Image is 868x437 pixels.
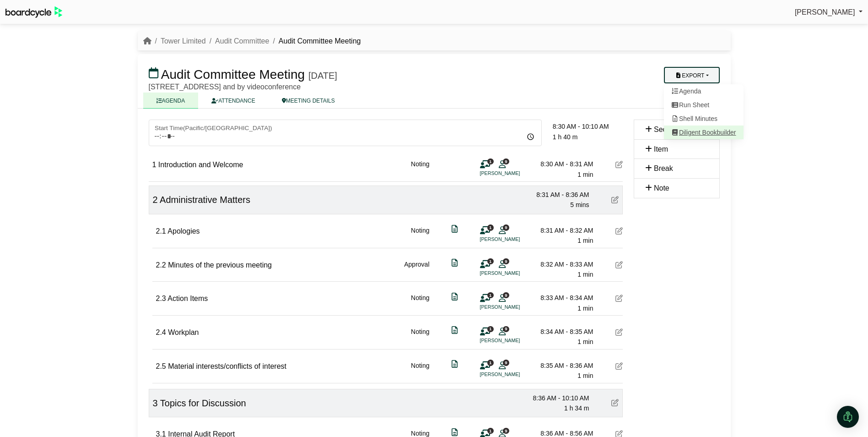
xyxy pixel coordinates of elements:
span: 1 [487,360,494,366]
a: MEETING DETAILS [269,93,348,109]
div: Noting [411,361,429,381]
div: 8:34 AM - 8:35 AM [529,327,593,337]
span: 5 mins [570,201,589,208]
a: Run Sheet [664,98,744,112]
span: 1 min [577,372,593,379]
div: 8:35 AM - 8:36 AM [529,361,593,371]
span: Administrative Matters [160,195,250,205]
span: 3 [153,398,158,408]
a: Agenda [664,84,744,98]
span: 1 min [577,338,593,345]
span: [PERSON_NAME] [795,8,855,16]
span: 9 [503,360,509,366]
li: [PERSON_NAME] [480,371,549,378]
span: 1 min [577,237,593,244]
span: [STREET_ADDRESS] and by videoconference [149,83,301,91]
span: Section [654,126,678,133]
li: [PERSON_NAME] [480,169,549,177]
span: 1 [487,292,494,298]
a: AGENDA [143,93,199,109]
span: 1 min [577,271,593,278]
span: 1 [487,158,494,164]
span: 2.5 [156,362,166,370]
div: Noting [411,327,429,347]
img: BoardcycleBlackGreen-aaafeed430059cb809a45853b8cf6d952af9d84e6e89e1f1685b34bfd5cb7d64.svg [5,6,62,18]
a: Diligent Bookbuilder [664,126,744,139]
div: Noting [411,225,429,246]
div: 8:31 AM - 8:32 AM [529,225,593,235]
span: 1 [152,161,156,169]
span: 1 [487,258,494,264]
span: 1 [487,428,494,434]
div: Noting [411,293,429,313]
span: Introduction and Welcome [158,161,243,169]
span: 9 [503,326,509,332]
span: 1 [487,326,494,332]
div: 8:33 AM - 8:34 AM [529,293,593,303]
span: 9 [503,224,509,230]
button: Export [664,67,719,83]
div: 8:31 AM - 8:36 AM [525,190,589,200]
span: 2.1 [156,227,166,235]
div: [DATE] [308,70,337,81]
div: Open Intercom Messenger [837,406,859,428]
a: ATTENDANCE [198,93,268,109]
span: 2.3 [156,295,166,302]
nav: breadcrumb [143,35,361,47]
li: [PERSON_NAME] [480,337,549,344]
span: Material interests/conflicts of interest [168,362,286,370]
span: 1 min [577,305,593,312]
li: Audit Committee Meeting [269,35,361,47]
a: Audit Committee [215,37,269,45]
a: Shell Minutes [664,112,744,126]
span: 2 [153,195,158,205]
span: 1 [487,224,494,230]
a: [PERSON_NAME] [795,6,863,18]
div: 8:30 AM - 10:10 AM [553,121,623,131]
span: 2.2 [156,261,166,269]
div: 8:36 AM - 10:10 AM [525,393,589,403]
span: 1 min [577,171,593,178]
span: 9 [503,258,509,264]
span: Audit Committee Meeting [161,67,305,82]
span: 9 [503,292,509,298]
span: Break [654,164,673,172]
span: Topics for Discussion [160,398,246,408]
span: 1 h 40 m [553,133,577,141]
span: Action Items [167,295,208,302]
span: Note [654,184,669,192]
span: Minutes of the previous meeting [168,261,272,269]
div: 8:30 AM - 8:31 AM [529,159,593,169]
span: Item [654,145,668,153]
span: 9 [503,158,509,164]
span: Apologies [167,227,199,235]
li: [PERSON_NAME] [480,235,549,243]
span: 9 [503,428,509,434]
div: Noting [411,159,429,180]
li: [PERSON_NAME] [480,269,549,277]
span: Workplan [168,328,199,336]
span: 2.4 [156,328,166,336]
div: 8:32 AM - 8:33 AM [529,259,593,269]
a: Tower Limited [161,37,206,45]
div: Approval [404,259,429,280]
li: [PERSON_NAME] [480,303,549,311]
span: 1 h 34 m [564,404,589,412]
